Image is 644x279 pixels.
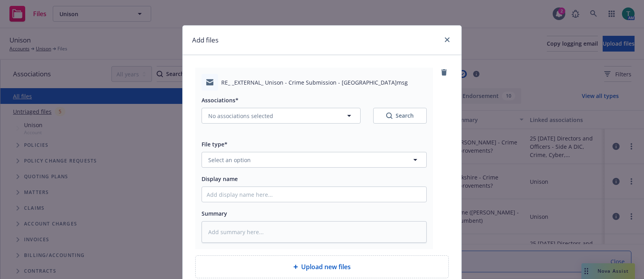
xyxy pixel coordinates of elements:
a: close [442,35,452,44]
span: File type* [202,140,228,148]
a: remove [439,68,449,77]
div: Search [386,112,414,120]
button: Select an option [202,152,427,168]
h1: Add files [192,35,218,45]
div: Upload new files [195,255,449,278]
span: No associations selected [208,112,273,120]
svg: Search [386,113,392,119]
span: RE_ _EXTERNAL_ Unison - Crime Submission - [GEOGRAPHIC_DATA]msg [221,78,408,87]
button: SearchSearch [373,108,427,124]
span: Select an option [208,156,251,164]
button: No associations selected [202,108,361,124]
span: Display name [202,175,238,183]
span: Summary [202,210,227,217]
span: Upload new files [301,262,351,272]
input: Add display name here... [202,187,426,202]
span: Associations* [202,96,239,104]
